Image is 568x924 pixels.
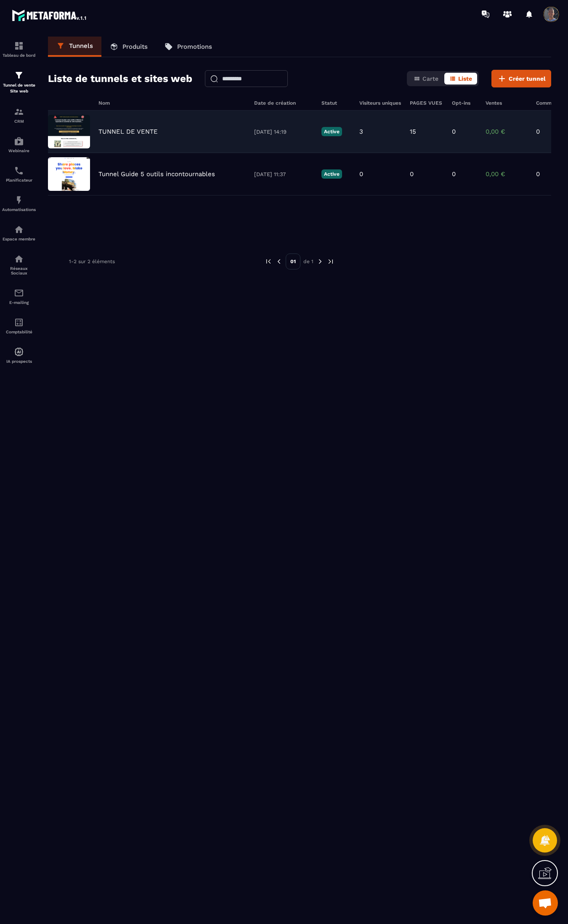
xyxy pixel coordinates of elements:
span: Créer tunnel [509,74,546,83]
a: Tunnels [48,37,101,57]
img: email [14,288,24,298]
p: 0 [536,128,561,135]
p: 0 [359,170,363,178]
span: Carte [422,75,438,82]
a: emailemailE-mailing [2,282,36,311]
img: automations [14,136,24,146]
a: schedulerschedulerPlanificateur [2,159,36,189]
p: Produits [122,43,148,50]
a: automationsautomationsAutomatisations [2,189,36,218]
p: 15 [410,128,416,135]
img: next [327,258,334,265]
a: formationformationTableau de bord [2,34,36,64]
img: image [48,157,90,191]
p: de 1 [303,258,313,265]
img: automations [14,224,24,235]
a: automationsautomationsEspace membre [2,218,36,248]
img: prev [275,258,283,265]
p: Tableau de bord [2,53,36,58]
p: Active [321,127,342,136]
img: automations [14,347,24,357]
p: E-mailing [2,300,36,305]
button: Carte [409,73,443,84]
a: Produits [101,37,156,57]
h6: Ventes [486,100,528,106]
h6: Nom [98,100,246,106]
p: [DATE] 11:37 [254,171,313,177]
h6: PAGES VUES [410,100,443,106]
a: accountantaccountantComptabilité [2,311,36,341]
p: [DATE] 14:19 [254,129,313,135]
a: Ouvrir le chat [533,890,558,916]
p: IA prospects [2,359,36,364]
img: image [48,115,90,148]
img: next [316,258,324,265]
a: automationsautomationsWebinaire [2,130,36,159]
p: Réseaux Sociaux [2,266,36,275]
p: 3 [359,128,363,135]
p: Tunnels [69,42,93,50]
p: Tunnel Guide 5 outils incontournables [98,170,215,178]
h6: Statut [321,100,351,106]
p: Espace membre [2,237,36,241]
img: logo [12,8,88,23]
p: 0 [536,170,561,178]
p: 01 [286,253,300,269]
h6: Commandes [536,100,566,106]
h2: Liste de tunnels et sites web [48,70,192,87]
p: 0,00 € [486,128,528,135]
a: formationformationCRM [2,100,36,130]
button: Créer tunnel [491,70,551,87]
p: 0 [410,170,414,178]
img: formation [14,70,24,80]
img: scheduler [14,166,24,176]
span: Liste [458,75,472,82]
button: Liste [444,73,477,84]
a: Promotions [156,37,220,57]
p: TUNNEL DE VENTE [98,128,158,135]
p: 1-2 sur 2 éléments [69,259,115,264]
a: social-networksocial-networkRéseaux Sociaux [2,248,36,282]
p: 0 [452,170,456,178]
p: 0,00 € [486,170,528,178]
p: CRM [2,119,36,124]
p: Comptabilité [2,330,36,334]
img: formation [14,107,24,117]
h6: Opt-ins [452,100,477,106]
h6: Date de création [254,100,313,106]
p: 0 [452,128,456,135]
img: social-network [14,254,24,264]
img: accountant [14,317,24,327]
p: Active [321,169,342,179]
p: Webinaire [2,148,36,153]
a: formationformationTunnel de vente Site web [2,64,36,100]
p: Promotions [177,43,212,50]
img: formation [14,41,24,51]
p: Automatisations [2,207,36,212]
h6: Visiteurs uniques [359,100,401,106]
img: prev [265,258,272,265]
p: Planificateur [2,178,36,182]
img: automations [14,195,24,205]
p: Tunnel de vente Site web [2,82,36,94]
